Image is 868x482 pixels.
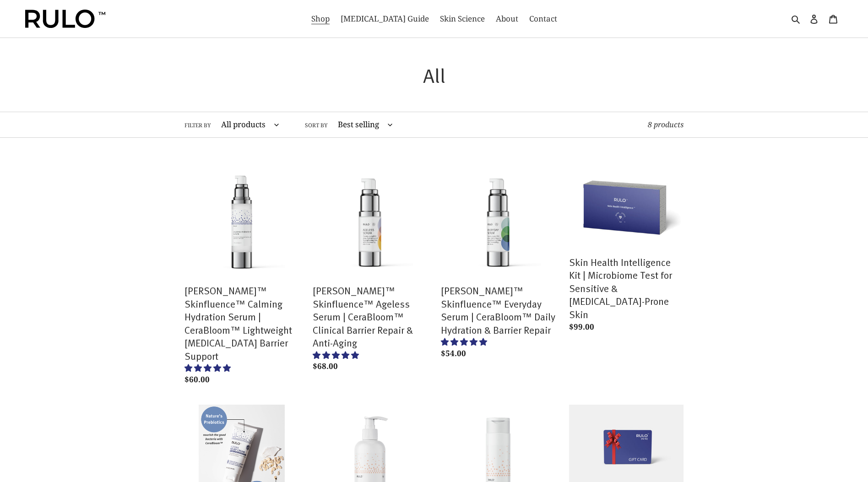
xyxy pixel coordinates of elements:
a: Contact [525,11,562,26]
span: Skin Science [440,13,485,24]
a: About [491,11,523,26]
a: [MEDICAL_DATA] Guide [336,11,434,26]
span: [MEDICAL_DATA] Guide [341,13,429,24]
span: About [496,13,518,24]
span: Shop [311,13,330,24]
h1: All [184,63,684,87]
label: Sort by [305,121,328,130]
span: 8 products [648,119,684,130]
img: Rulo™ Skin [25,10,105,28]
span: Contact [529,13,557,24]
label: Filter by [184,121,211,130]
a: Shop [307,11,334,26]
a: Skin Science [435,11,489,26]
